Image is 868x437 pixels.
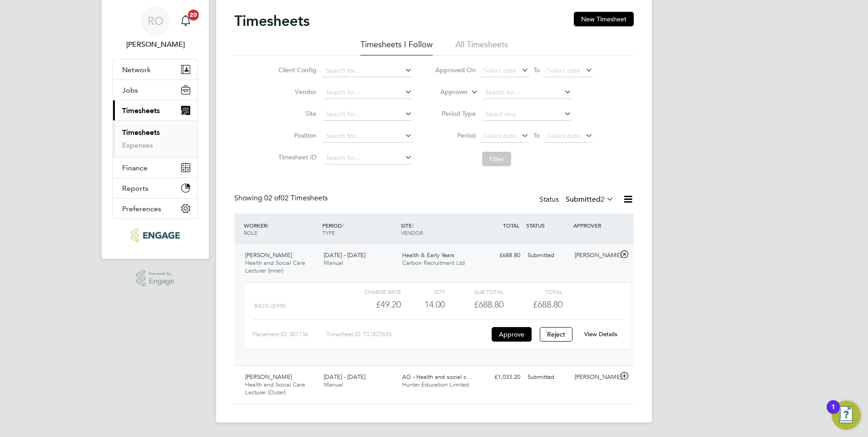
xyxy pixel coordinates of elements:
span: Select date [547,132,580,140]
div: APPROVER [571,217,618,233]
span: Select date [483,66,516,74]
span: [DATE] - [DATE] [324,251,365,259]
div: Charge rate [342,286,401,297]
div: Sub Total [445,286,503,297]
label: Client Config [276,66,316,74]
div: Placement ID: 301136 [252,327,326,342]
span: [PERSON_NAME] [245,251,292,259]
span: 20 [188,10,199,20]
label: Position [276,131,316,139]
span: AG - Health and social c… [402,373,472,381]
div: PERIOD [320,217,399,241]
span: 02 of [264,194,281,203]
label: Period Type [435,109,476,118]
label: Period [435,131,476,139]
div: 14.00 [401,297,445,312]
div: STATUS [524,217,571,233]
button: Approve [492,327,532,342]
span: To [531,64,542,76]
button: Timesheets [113,100,197,120]
input: Search for... [323,86,412,99]
div: £688.80 [445,297,503,312]
input: Search for... [482,86,572,99]
span: Hunter Education Limited [402,381,469,388]
label: Approved On [435,66,476,74]
input: Search for... [323,130,412,143]
a: Timesheets [122,128,160,137]
div: Status [539,194,616,206]
a: Powered byEngage [136,270,175,287]
span: 2 [601,195,605,204]
span: Health and Social Care Lecturer (Outer) [245,381,305,396]
span: Manual [324,381,343,388]
span: Reports [122,184,148,193]
div: QTY [401,286,445,297]
div: Submitted [524,248,571,263]
button: Finance [113,158,197,178]
span: Preferences [122,204,161,213]
div: 1 [831,407,835,419]
li: Timesheets I Follow [360,39,433,55]
div: £49.20 [342,297,401,312]
span: Powered by [149,270,174,278]
div: Timesheets [113,120,197,157]
h2: Timesheets [234,12,310,30]
span: / [342,222,344,229]
span: Manual [324,259,343,267]
div: WORKER [242,217,320,241]
span: [PERSON_NAME] [245,373,292,381]
span: TOTAL [503,222,519,229]
span: Health & Early Years [402,251,454,259]
div: £1,033.20 [477,370,524,385]
span: Engage [149,278,174,285]
label: Vendor [276,88,316,96]
button: Filter [482,152,511,166]
a: Expenses [122,141,153,149]
label: Approver [427,88,468,97]
label: Timesheet ID [276,153,316,161]
label: Submitted [566,195,614,204]
div: Submitted [524,370,571,385]
div: Total [503,286,562,297]
span: Basic (£/HR) [254,303,286,309]
span: 02 Timesheets [264,194,328,203]
span: Select date [547,66,580,74]
button: Reject [540,327,572,342]
span: RO [148,15,163,27]
div: [PERSON_NAME] [571,370,618,385]
div: SITE [399,217,477,241]
button: New Timesheet [574,12,634,26]
span: VENDOR [401,229,423,236]
input: Search for... [323,152,412,164]
button: Network [113,60,197,79]
div: [PERSON_NAME] [571,248,618,263]
input: Select one [482,108,572,121]
span: Finance [122,164,148,172]
span: / [412,222,414,229]
span: ROLE [244,229,257,236]
span: Network [122,65,151,74]
a: 20 [177,6,195,35]
li: All Timesheets [455,39,508,55]
span: Carbon Recruitment Ltd [402,259,465,267]
img: ncclondon-logo-retina.png [131,228,179,243]
button: Preferences [113,199,197,218]
input: Search for... [323,108,412,121]
button: Open Resource Center, 1 new notification [832,401,861,430]
div: Showing [234,194,330,203]
button: Reports [113,178,197,198]
span: Roslyn O'Garro [113,39,198,50]
span: £688.80 [533,299,562,310]
span: / [267,222,269,229]
span: TYPE [322,229,335,236]
span: To [531,129,542,141]
span: [DATE] - [DATE] [324,373,365,381]
a: RO[PERSON_NAME] [113,6,198,50]
label: Site [276,109,316,118]
a: View Details [584,330,617,338]
span: Health and Social Care Lecturer (Inner) [245,259,305,274]
span: Timesheets [122,106,160,115]
a: Go to home page [113,228,198,243]
div: Timesheet ID: TS1827655 [326,327,489,342]
span: Select date [483,132,516,140]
